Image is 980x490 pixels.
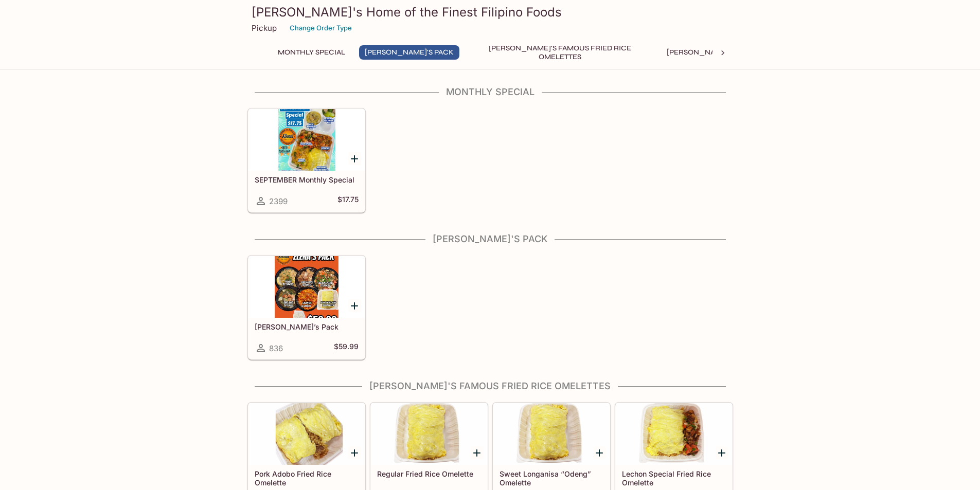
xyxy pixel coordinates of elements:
[252,4,729,20] h3: [PERSON_NAME]'s Home of the Finest Filipino Foods
[661,45,792,60] button: [PERSON_NAME]'s Mixed Plates
[593,446,606,459] button: Add Sweet Longanisa “Odeng” Omelette
[359,45,459,60] button: [PERSON_NAME]'s Pack
[247,233,733,245] h4: [PERSON_NAME]'s Pack
[371,403,487,465] div: Regular Fried Rice Omelette
[269,196,288,206] span: 2399
[248,108,365,212] a: SEPTEMBER Monthly Special2399$17.75
[252,23,277,33] p: Pickup
[493,403,610,465] div: Sweet Longanisa “Odeng” Omelette
[255,175,359,184] h5: SEPTEMBER Monthly Special
[247,380,733,392] h4: [PERSON_NAME]'s Famous Fried Rice Omelettes
[348,446,361,459] button: Add Pork Adobo Fried Rice Omelette
[337,195,359,207] h5: $17.75
[247,86,733,98] h4: Monthly Special
[377,469,481,478] h5: Regular Fried Rice Omelette
[269,343,283,353] span: 836
[500,469,603,486] h5: Sweet Longanisa “Odeng” Omelette
[334,342,359,354] h5: $59.99
[255,322,359,331] h5: [PERSON_NAME]’s Pack
[248,403,365,465] div: Pork Adobo Fried Rice Omelette
[616,403,732,465] div: Lechon Special Fried Rice Omelette
[716,446,728,459] button: Add Lechon Special Fried Rice Omelette
[348,299,361,312] button: Add Elena’s Pack
[255,469,359,486] h5: Pork Adobo Fried Rice Omelette
[471,446,484,459] button: Add Regular Fried Rice Omelette
[622,469,726,486] h5: Lechon Special Fried Rice Omelette
[348,152,361,165] button: Add SEPTEMBER Monthly Special
[248,109,365,171] div: SEPTEMBER Monthly Special
[285,20,357,36] button: Change Order Type
[248,256,365,359] a: [PERSON_NAME]’s Pack836$59.99
[468,45,653,60] button: [PERSON_NAME]'s Famous Fried Rice Omelettes
[272,45,351,60] button: Monthly Special
[248,256,365,318] div: Elena’s Pack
